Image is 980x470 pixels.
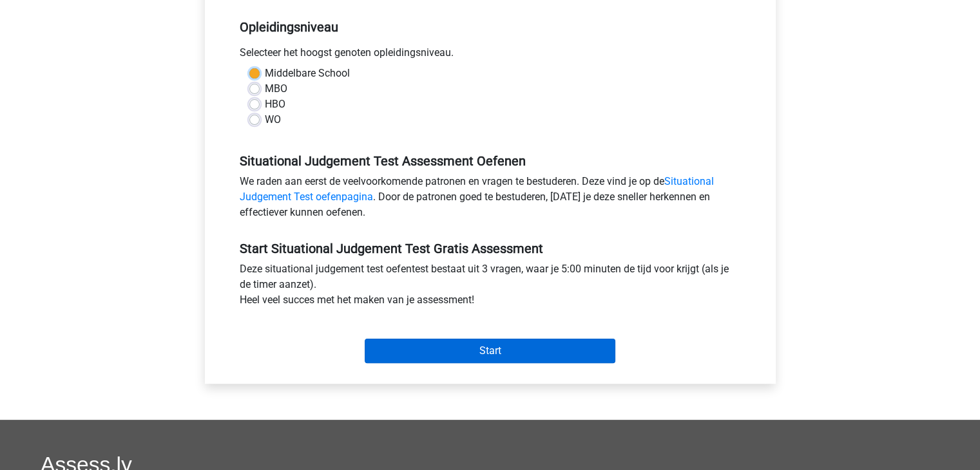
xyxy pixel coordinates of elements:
input: Start [365,339,615,363]
div: We raden aan eerst de veelvoorkomende patronen en vragen te bestuderen. Deze vind je op de . Door... [230,174,751,225]
div: Selecteer het hoogst genoten opleidingsniveau. [230,45,751,66]
div: Deze situational judgement test oefentest bestaat uit 3 vragen, waar je 5:00 minuten de tijd voor... [230,261,751,313]
label: MBO [265,81,287,97]
label: Middelbare School [265,66,350,81]
h5: Start Situational Judgement Test Gratis Assessment [240,241,741,256]
h5: Situational Judgement Test Assessment Oefenen [240,153,741,169]
label: HBO [265,97,285,112]
label: WO [265,112,281,127]
h5: Opleidingsniveau [240,14,741,40]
